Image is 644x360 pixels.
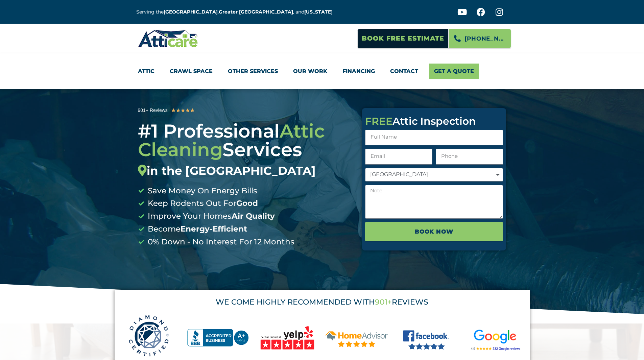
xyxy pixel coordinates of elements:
[181,106,185,115] i: ★
[146,236,294,248] span: 0% Down - No Interest For 12 Months
[219,9,293,15] a: Greater [GEOGRAPHIC_DATA]
[164,9,218,15] a: [GEOGRAPHIC_DATA]
[232,211,275,221] b: Air Quality
[304,9,333,15] a: [US_STATE]
[415,226,454,237] span: BOOK NOW
[123,298,521,306] div: WE COME HIGHLY RECOMMENDED WITH REVIEWS
[176,106,181,115] i: ★
[138,106,168,114] div: 901+ Reviews
[138,164,352,178] div: in the [GEOGRAPHIC_DATA]
[146,223,247,236] span: Become
[138,122,352,178] div: #1 Professional Services
[362,32,444,45] span: Book Free Estimate
[171,106,195,115] div: 5/5
[136,8,338,16] p: Serving the , , and
[375,297,392,307] span: 901+
[365,130,503,146] input: Full Name
[293,64,327,79] a: Our Work
[436,149,503,165] input: Only numbers and phone characters (#, -, *, etc) are accepted.
[138,120,325,161] span: Attic Cleaning
[171,106,176,115] i: ★
[146,185,257,197] span: Save Money On Energy Bills
[228,64,278,79] a: Other Services
[390,64,418,79] a: Contact
[190,106,195,115] i: ★
[146,210,275,223] span: Improve Your Homes
[357,29,449,48] a: Book Free Estimate
[185,106,190,115] i: ★
[365,115,392,127] span: FREE
[365,222,503,241] button: BOOK NOW
[342,64,375,79] a: Financing
[464,33,506,44] span: [PHONE_NUMBER]
[236,198,258,208] b: Good
[146,197,258,210] span: Keep Rodents Out For
[181,224,247,234] b: Energy-Efficient
[138,64,154,79] a: Attic
[429,64,479,79] a: Get A Quote
[365,149,432,165] input: Email
[449,29,511,48] a: [PHONE_NUMBER]
[365,116,503,126] div: Attic Inspection
[138,64,506,79] nav: Menu
[170,64,213,79] a: Crawl Space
